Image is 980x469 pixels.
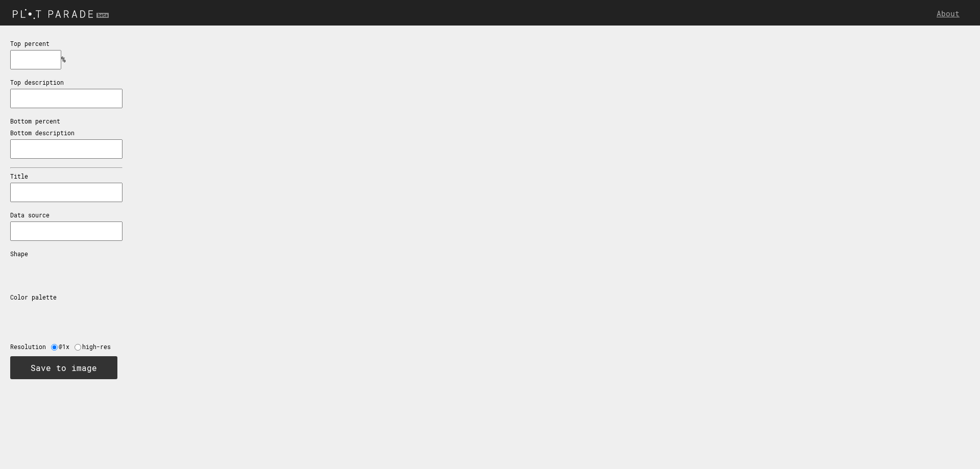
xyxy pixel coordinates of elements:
button: Save to image [10,356,117,379]
p: Top description [10,79,122,86]
p: Data source [10,211,122,219]
p: Top percent [10,40,122,47]
p: Shape [10,250,122,258]
p: Bottom description [10,129,122,137]
p: Bottom percent [10,117,122,125]
p: Title [10,172,122,180]
p: Color palette [10,293,122,301]
label: high-res [82,343,116,351]
label: Resolution [10,343,51,351]
a: About [937,9,965,18]
label: @1x [59,343,75,351]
